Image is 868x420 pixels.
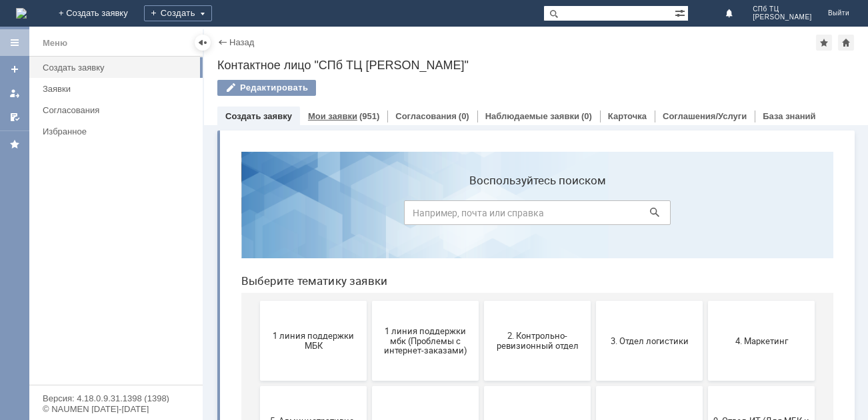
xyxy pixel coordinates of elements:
button: Отдел-ИТ (Битрикс24 и CRM) [253,330,360,410]
a: Мои заявки [4,83,25,104]
span: 8. Отдел качества [369,280,468,290]
a: Мои согласования [4,106,25,128]
div: Заявки [43,84,195,94]
div: Сделать домашней страницей [838,35,854,51]
input: Например, почта или справка [173,59,440,84]
button: 2. Контрольно-ревизионный отдел [253,160,360,240]
span: СПб ТЦ [753,5,812,13]
button: 3. Отдел логистики [365,160,472,240]
a: Согласования [37,100,200,120]
button: 1 линия поддержки мбк (Проблемы с интернет-заказами) [141,160,248,240]
span: 9. Отдел-ИТ (Для МБК и Пекарни) [481,275,580,295]
button: 7. Служба безопасности [253,245,360,325]
span: 6. Закупки [145,280,244,290]
button: Отдел-ИТ (Офис) [365,330,472,410]
span: 3. Отдел логистики [369,194,468,204]
div: Согласования [43,105,195,115]
a: Перейти на домашнюю страницу [16,8,27,19]
a: Карточка [608,111,647,121]
a: Заявки [37,79,200,99]
img: logo [16,8,27,19]
label: Воспользуйтесь поиском [173,33,440,46]
button: 9. Отдел-ИТ (Для МБК и Пекарни) [477,245,584,325]
a: Назад [229,37,254,47]
span: 1 линия поддержки мбк (Проблемы с интернет-заказами) [145,184,244,214]
a: Создать заявку [37,57,200,78]
div: Создать [144,5,212,21]
div: Скрыть меню [195,35,211,51]
a: База знаний [763,111,815,121]
div: (0) [459,111,469,121]
span: [PERSON_NAME] [753,13,812,21]
span: Отдел ИТ (1С) [145,365,244,375]
span: 7. Служба безопасности [257,280,356,290]
div: Добавить в избранное [816,35,832,51]
span: Отдел-ИТ (Битрикс24 и CRM) [257,360,356,380]
button: 4. Маркетинг [477,160,584,240]
span: 5. Административно-хозяйственный отдел [33,275,132,295]
header: Выберите тематику заявки [11,133,603,146]
a: Наблюдаемые заявки [485,111,579,121]
div: (0) [581,111,592,121]
button: Финансовый отдел [477,330,584,410]
div: © NAUMEN [DATE]-[DATE] [43,405,189,413]
button: 6. Закупки [141,245,248,325]
button: Отдел ИТ (1С) [141,330,248,410]
button: 1 линия поддержки МБК [29,160,136,240]
a: Мои заявки [308,111,357,121]
a: Создать заявку [4,59,25,80]
button: 5. Административно-хозяйственный отдел [29,245,136,325]
span: 4. Маркетинг [481,194,580,204]
div: Создать заявку [43,63,195,73]
a: Соглашения/Услуги [663,111,747,121]
span: Расширенный поиск [675,6,688,19]
a: Создать заявку [225,111,292,121]
a: Согласования [395,111,457,121]
span: Отдел-ИТ (Офис) [369,365,468,375]
span: Бухгалтерия (для мбк) [33,365,132,375]
span: 2. Контрольно-ревизионный отдел [257,190,356,210]
span: Финансовый отдел [481,365,580,375]
button: Бухгалтерия (для мбк) [29,330,136,410]
div: Меню [43,35,67,51]
div: Контактное лицо "СПб ТЦ [PERSON_NAME]" [217,59,855,72]
div: Избранное [43,126,180,136]
button: 8. Отдел качества [365,245,472,325]
div: Версия: 4.18.0.9.31.1398 (1398) [43,394,189,403]
span: 1 линия поддержки МБК [33,190,132,210]
div: (951) [359,111,379,121]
